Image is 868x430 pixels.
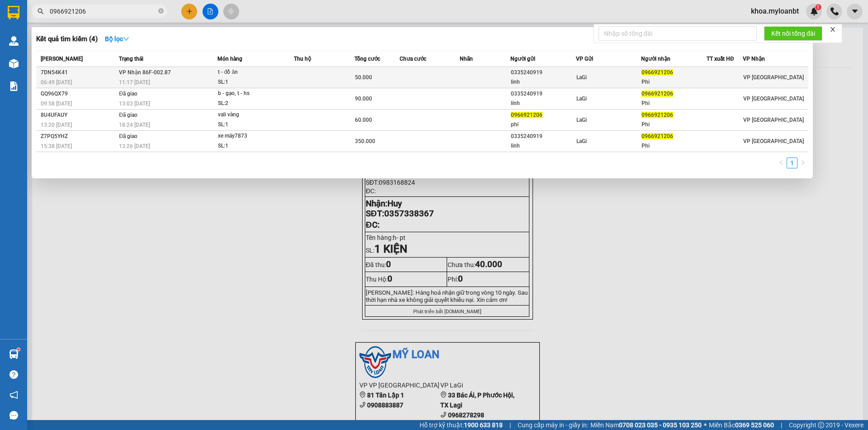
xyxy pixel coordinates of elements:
[511,89,576,99] div: 0335240919
[354,56,380,62] span: Tổng cước
[217,56,242,62] span: Món hàng
[119,91,137,97] span: Đã giao
[218,110,286,120] div: vali vàng
[119,133,137,139] span: Đã giao
[460,56,473,62] span: Nhãn
[41,132,116,141] div: Z7PQ5YHZ
[119,143,150,149] span: 13:26 [DATE]
[771,29,815,38] span: Kết nối tổng đài
[510,56,535,62] span: Người gửi
[41,143,72,149] span: 15:38 [DATE]
[218,77,286,87] div: SL: 1
[511,112,542,118] span: 0966921206
[707,56,734,62] span: TT xuất HĐ
[355,96,372,102] span: 90.000
[158,7,164,16] span: close-circle
[218,120,286,130] div: SL: 1
[787,158,797,168] a: 1
[9,59,19,68] img: warehouse-icon
[642,91,673,97] span: 0966921206
[511,77,576,87] div: linh
[642,120,706,129] div: Phi
[105,35,129,43] strong: Bộ lọc
[830,26,836,33] span: close
[218,89,286,99] div: b - gạo, t - hs
[36,34,98,44] h3: Kết quả tìm kiếm ( 4 )
[743,117,804,123] span: VP [GEOGRAPHIC_DATA]
[776,158,787,168] button: left
[599,26,757,41] input: Nhập số tổng đài
[119,69,171,76] span: VP Nhận 86F-002.87
[41,56,83,62] span: [PERSON_NAME]
[797,158,808,168] button: right
[123,36,129,42] span: down
[642,99,706,108] div: Phi
[642,112,673,118] span: 0966921206
[70,16,112,26] span: C89RG8UR
[4,4,45,29] strong: Nhà xe Mỹ Loan
[642,77,706,87] div: Phi
[4,32,42,57] span: 33 Bác Ái, P Phước Hội, TX Lagi
[50,6,156,16] input: Tìm tên, số ĐT hoặc mã đơn
[778,160,784,165] span: left
[294,56,311,62] span: Thu hộ
[576,56,593,62] span: VP Gửi
[41,79,72,86] span: 06:49 [DATE]
[576,74,587,81] span: LaGi
[511,132,576,141] div: 0335240919
[800,160,806,165] span: right
[218,131,286,141] div: xe máy7873
[355,138,375,144] span: 350.000
[576,138,587,144] span: LaGi
[787,158,797,168] li: 1
[576,117,587,123] span: LaGi
[9,411,18,420] span: message
[400,56,426,62] span: Chưa cước
[9,370,18,379] span: question-circle
[4,59,44,67] span: 0968278298
[511,68,576,77] div: 0335240919
[41,89,116,99] div: GQ96QX79
[511,141,576,151] div: linh
[119,100,150,107] span: 13:03 [DATE]
[776,158,787,168] li: Previous Page
[642,133,673,139] span: 0966921206
[218,141,286,151] div: SL: 1
[743,74,804,81] span: VP [GEOGRAPHIC_DATA]
[119,56,143,62] span: Trạng thái
[119,112,137,118] span: Đã giao
[355,74,372,81] span: 50.000
[98,32,137,46] button: Bộ lọcdown
[41,110,116,120] div: 8U4UFAUY
[41,68,116,77] div: 7DN54K41
[511,99,576,108] div: linh
[642,141,706,151] div: Phi
[218,67,286,77] div: t - đồ ăn
[9,349,19,359] img: warehouse-icon
[641,56,670,62] span: Người nhận
[355,117,372,123] span: 60.000
[38,8,44,14] span: search
[218,99,286,109] div: SL: 2
[9,81,19,91] img: solution-icon
[511,120,576,129] div: phi
[41,122,72,128] span: 13:20 [DATE]
[17,348,20,351] sup: 1
[9,391,18,399] span: notification
[743,96,804,102] span: VP [GEOGRAPHIC_DATA]
[158,8,164,14] span: close-circle
[764,26,822,41] button: Kết nối tổng đài
[576,96,587,102] span: LaGi
[642,69,673,76] span: 0966921206
[41,100,72,107] span: 09:58 [DATE]
[9,36,19,46] img: warehouse-icon
[8,6,19,19] img: logo-vxr
[797,158,808,168] li: Next Page
[743,56,765,62] span: VP Nhận
[743,138,804,144] span: VP [GEOGRAPHIC_DATA]
[119,79,150,86] span: 11:17 [DATE]
[119,122,150,128] span: 18:24 [DATE]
